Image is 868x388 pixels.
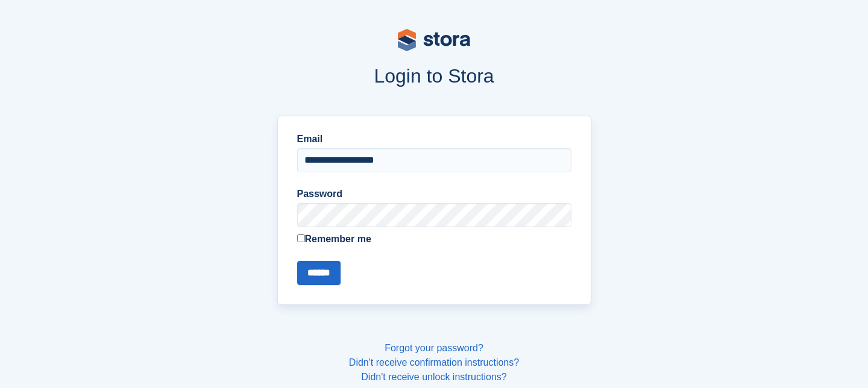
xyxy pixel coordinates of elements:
img: stora-logo-53a41332b3708ae10de48c4981b4e9114cc0af31d8433b30ea865607fb682f29.svg [398,29,470,51]
a: Didn't receive unlock instructions? [361,372,506,382]
label: Password [297,187,571,201]
label: Email [297,132,571,146]
a: Forgot your password? [385,343,483,353]
h1: Login to Stora [47,65,821,87]
a: Didn't receive confirmation instructions? [349,357,519,368]
label: Remember me [297,232,571,246]
input: Remember me [297,234,305,242]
